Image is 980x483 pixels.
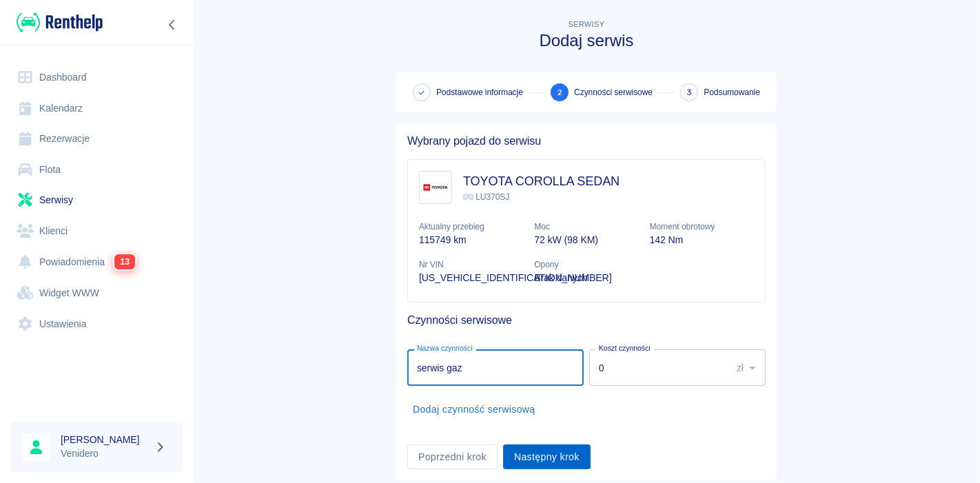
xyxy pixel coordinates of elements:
[396,31,777,50] h3: Dodaj serwis
[11,62,183,93] a: Dashboard
[162,16,183,34] button: Zwiń nawigację
[599,343,651,353] label: Koszt czynności
[11,309,183,340] a: Ustawienia
[114,254,135,269] span: 13
[436,86,523,99] span: Podstawowe informacje
[419,258,523,271] p: Nr VIN
[419,271,523,285] p: [US_VEHICLE_IDENTIFICATION_NUMBER]
[463,191,620,203] p: LU370SJ
[61,433,149,446] h6: [PERSON_NAME]
[686,85,692,100] span: 3
[407,444,498,470] button: Poprzedni krok
[407,349,584,386] input: np. Wymiana klocków hamulcowych
[419,220,523,233] p: Aktualny przebieg
[503,444,591,470] button: Następny krok
[11,216,183,247] a: Klienci
[11,154,183,185] a: Flota
[569,20,605,28] span: Serwisy
[11,11,103,34] a: Renthelp logo
[11,93,183,124] a: Kalendarz
[650,233,754,247] p: 142 Nm
[534,258,638,271] p: Opony
[422,174,449,201] img: Image
[11,123,183,154] a: Rezerwacje
[407,397,541,422] button: Dodaj czynność serwisową
[463,172,620,191] h3: TOYOTA COROLLA SEDAN
[534,233,638,247] p: 72 kW (98 KM)
[417,343,473,353] label: Nazwa czynności
[704,86,760,99] span: Podsumowanie
[11,246,183,278] a: Powiadomienia13
[727,349,766,386] div: zł
[407,134,766,148] h5: Wybrany pojazd do serwisu
[407,314,766,327] h5: Czynności serwisowe
[11,185,183,216] a: Serwisy
[61,446,149,461] p: Venidero
[534,220,638,233] p: Moc
[534,271,638,285] p: Brak danych
[558,85,562,100] span: 2
[11,278,183,309] a: Widget WWW
[650,220,754,233] p: Moment obrotowy
[17,11,103,34] img: Renthelp logo
[574,86,653,99] span: Czynności serwisowe
[419,233,523,247] p: 115749 km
